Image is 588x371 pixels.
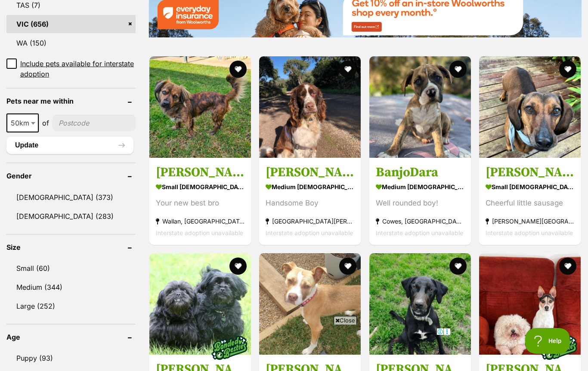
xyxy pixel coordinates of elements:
[259,56,361,158] img: Ralph Valenti - English Springer Spaniel Dog
[486,164,574,181] h3: [PERSON_NAME]
[6,172,136,180] header: Gender
[266,229,353,236] span: Interstate adoption unavailable
[486,215,574,227] strong: [PERSON_NAME][GEOGRAPHIC_DATA], [GEOGRAPHIC_DATA]
[6,34,136,52] a: WA (150)
[538,326,581,369] img: bonded besties
[376,181,464,193] strong: medium [DEMOGRAPHIC_DATA] Dog
[149,253,251,355] img: Dixie and Peppa Tamblyn - Maltese x Shih Tzu Dog
[6,297,136,315] a: Large (252)
[449,258,467,275] button: favourite
[229,258,247,275] button: favourite
[53,115,136,131] input: postcode
[486,197,574,209] div: Cheerful little sausage
[156,181,244,193] strong: small [DEMOGRAPHIC_DATA] Dog
[479,253,581,355] img: Oscar and Tilly Tamblyn - Tenterfield Terrier Dog
[376,164,464,181] h3: BanjoDara
[479,56,581,158] img: Frankie Silvanus - Dachshund Dog
[266,164,354,181] h3: [PERSON_NAME]
[376,197,464,209] div: Well rounded boy!
[6,137,133,154] button: Update
[559,258,576,275] button: favourite
[149,158,251,245] a: [PERSON_NAME] small [DEMOGRAPHIC_DATA] Dog Your new best bro Wallan, [GEOGRAPHIC_DATA] Interstate...
[449,61,467,78] button: favourite
[266,215,354,227] strong: [GEOGRAPHIC_DATA][PERSON_NAME], [GEOGRAPHIC_DATA]
[369,56,471,158] img: BanjoDara - Bull Arab Dog
[6,333,136,341] header: Age
[6,15,136,33] a: VIC (656)
[6,278,136,296] a: Medium (344)
[376,215,464,227] strong: Cowes, [GEOGRAPHIC_DATA]
[259,253,361,355] img: Ellie Valenti - Australian Kelpie x Staffordshire Bull Terrier Dog
[6,207,136,225] a: [DEMOGRAPHIC_DATA] (283)
[559,61,576,78] button: favourite
[486,229,573,236] span: Interstate adoption unavailable
[486,181,574,193] strong: small [DEMOGRAPHIC_DATA] Dog
[369,158,471,245] a: BanjoDara medium [DEMOGRAPHIC_DATA] Dog Well rounded boy! Cowes, [GEOGRAPHIC_DATA] Interstate ado...
[479,158,581,245] a: [PERSON_NAME] small [DEMOGRAPHIC_DATA] Dog Cheerful little sausage [PERSON_NAME][GEOGRAPHIC_DATA]...
[340,258,357,275] button: favourite
[156,215,244,227] strong: Wallan, [GEOGRAPHIC_DATA]
[6,243,136,251] header: Size
[334,316,357,325] span: Close
[149,56,251,158] img: Broski - Dachshund x Border Collie Dog
[376,229,463,236] span: Interstate adoption unavailable
[6,259,136,277] a: Small (60)
[259,158,361,245] a: [PERSON_NAME] medium [DEMOGRAPHIC_DATA] Dog Handsome Boy [GEOGRAPHIC_DATA][PERSON_NAME], [GEOGRAP...
[6,349,136,367] a: Puppy (93)
[137,328,451,367] iframe: Advertisement
[266,197,354,209] div: Handsome Boy
[156,197,244,209] div: Your new best bro
[20,58,136,79] span: Include pets available for interstate adoption
[6,97,136,105] header: Pets near me within
[6,113,39,132] span: 50km
[6,188,136,206] a: [DEMOGRAPHIC_DATA] (373)
[369,253,471,355] img: Matti Illingworth - Kelpie x Pointer Dog
[156,164,244,181] h3: [PERSON_NAME]
[42,118,49,128] span: of
[525,328,571,354] iframe: Help Scout Beacon - Open
[7,117,38,129] span: 50km
[229,61,247,78] button: favourite
[340,61,357,78] button: favourite
[266,181,354,193] strong: medium [DEMOGRAPHIC_DATA] Dog
[156,229,243,236] span: Interstate adoption unavailable
[6,58,136,79] a: Include pets available for interstate adoption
